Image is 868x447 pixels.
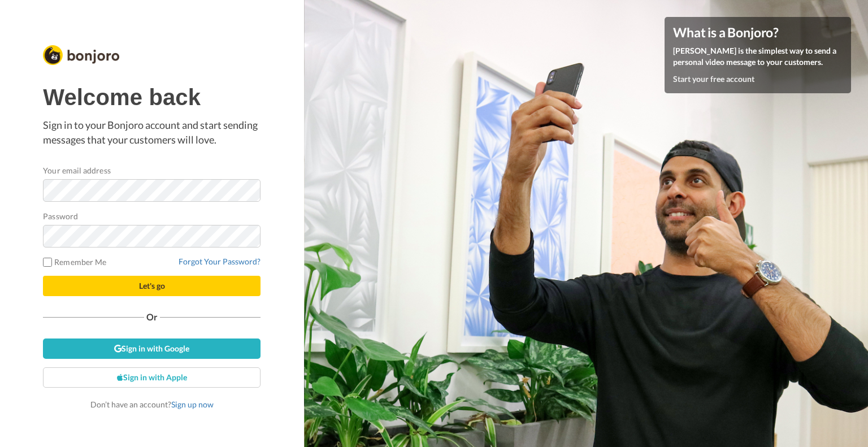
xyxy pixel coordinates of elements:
span: Or [144,313,160,321]
span: Let's go [139,281,165,290]
h1: Welcome back [43,85,261,110]
label: Remember Me [43,256,106,268]
button: Let's go [43,276,261,296]
a: Sign in with Apple [43,367,261,388]
p: [PERSON_NAME] is the simplest way to send a personal video message to your customers. [673,45,843,68]
label: Password [43,210,78,222]
a: Start your free account [673,74,754,84]
a: Sign in with Google [43,338,261,359]
p: Sign in to your Bonjoro account and start sending messages that your customers will love. [43,118,261,147]
span: Don’t have an account? [90,400,214,409]
h4: What is a Bonjoro? [673,25,843,40]
label: Your email address [43,164,110,176]
a: Sign up now [171,400,214,409]
a: Forgot Your Password? [179,257,261,266]
input: Remember Me [43,258,52,267]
